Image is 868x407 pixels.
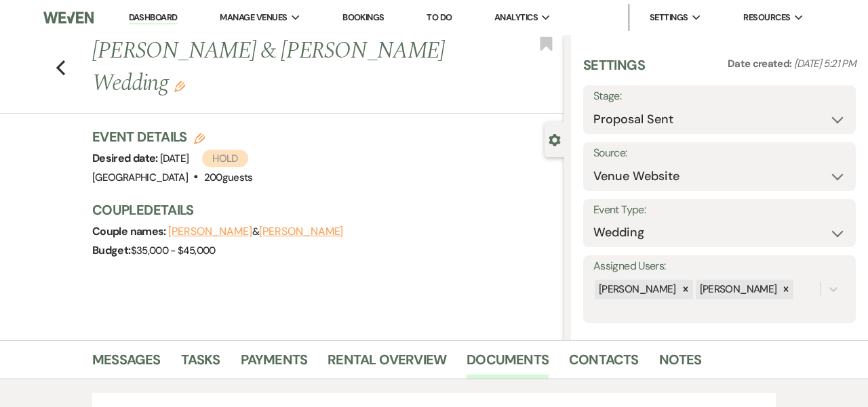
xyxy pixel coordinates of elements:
[593,87,846,106] label: Stage:
[328,349,446,379] a: Rental Overview
[650,11,688,24] span: Settings
[743,11,790,24] span: Resources
[259,226,343,237] button: [PERSON_NAME]
[583,56,645,85] h3: Settings
[696,280,779,299] div: [PERSON_NAME]
[427,12,452,23] a: To Do
[659,349,702,379] a: Notes
[92,171,188,184] span: [GEOGRAPHIC_DATA]
[168,225,343,238] span: &
[131,244,216,257] span: $35,000 - $45,000
[92,243,131,257] span: Budget:
[593,144,846,163] label: Source:
[92,151,160,165] span: Desired date:
[728,57,794,70] span: Date created:
[160,152,248,165] span: [DATE]
[92,349,161,379] a: Messages
[549,133,561,146] button: Close lead details
[129,12,178,24] a: Dashboard
[569,349,639,379] a: Contacts
[467,349,549,379] a: Documents
[92,127,253,146] h3: Event Details
[92,200,551,219] h3: Couple Details
[202,150,248,167] span: Hold
[220,11,287,24] span: Manage Venues
[204,171,253,184] span: 200 guests
[241,349,308,379] a: Payments
[593,257,846,276] label: Assigned Users:
[494,11,538,24] span: Analytics
[342,12,384,23] a: Bookings
[181,349,220,379] a: Tasks
[794,57,856,70] span: [DATE] 5:21 PM
[92,35,465,100] h1: [PERSON_NAME] & [PERSON_NAME] Wedding
[174,80,185,92] button: Edit
[168,226,252,237] button: [PERSON_NAME]
[593,200,846,220] label: Event Type:
[595,280,678,299] div: [PERSON_NAME]
[92,224,168,238] span: Couple names:
[43,3,94,32] img: Weven Logo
